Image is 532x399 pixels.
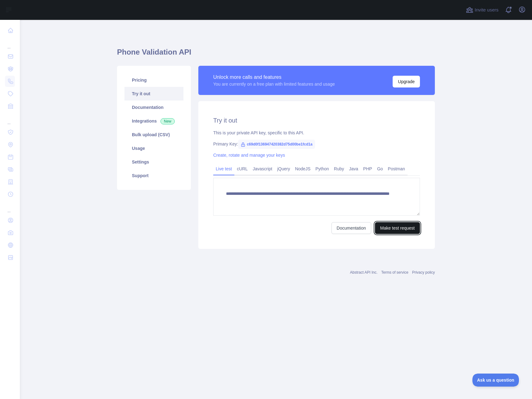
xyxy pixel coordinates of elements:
a: Go [375,164,385,174]
button: Upgrade [393,76,420,87]
a: Ruby [331,164,347,174]
a: NodeJS [292,164,313,174]
a: jQuery [275,164,292,174]
a: Python [313,164,331,174]
a: Create, rotate and manage your keys [213,153,285,158]
span: Invite users [475,7,498,14]
div: Primary Key: [213,141,420,147]
iframe: Toggle Customer Support [472,374,520,387]
button: Invite users [465,5,500,15]
a: Settings [124,155,183,169]
a: Abstract API Inc. [350,270,378,275]
a: Javascript [250,164,275,174]
a: Terms of service [381,270,408,275]
span: c69d0f136947420382d75d00be1fcd1a [238,140,315,149]
div: Unlock more calls and features [213,74,335,81]
a: Bulk upload (CSV) [124,128,183,141]
div: ... [5,201,15,213]
a: Documentation [331,222,371,234]
div: You are currently on a free plan with limited features and usage [213,81,335,87]
a: Try it out [124,87,183,101]
button: Make test request [375,222,420,234]
a: Java [347,164,361,174]
a: Documentation [124,101,183,114]
span: New [160,118,175,124]
a: Postman [385,164,408,174]
div: ... [5,113,15,125]
div: ... [5,37,15,50]
a: Live test [213,164,234,174]
a: cURL [234,164,250,174]
a: Privacy policy [412,270,435,275]
h1: Phone Validation API [117,47,435,62]
div: This is your private API key, specific to this API. [213,130,420,136]
h2: Try it out [213,116,420,125]
a: Integrations New [124,114,183,128]
a: Pricing [124,73,183,87]
a: PHP [361,164,375,174]
a: Support [124,169,183,182]
a: Usage [124,141,183,155]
